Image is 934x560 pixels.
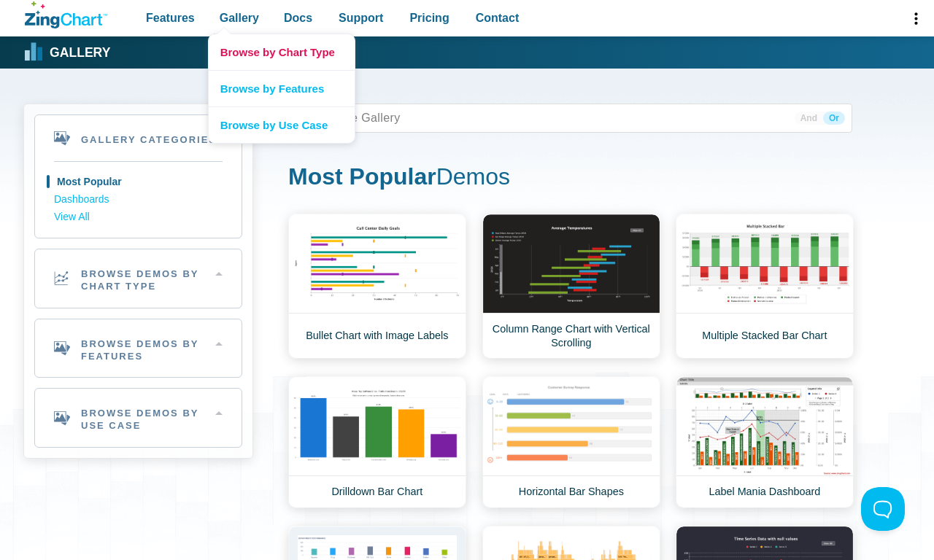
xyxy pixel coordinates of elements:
a: Browse by Chart Type [209,34,355,70]
a: Multiple Stacked Bar Chart [676,214,854,359]
a: Gallery [25,42,110,63]
span: Features [146,8,195,28]
span: Support [339,8,383,28]
span: Contact [476,8,520,28]
a: Horizontal Bar Shapes [482,376,660,508]
a: Dashboards [54,191,223,209]
strong: Gallery [50,47,110,60]
a: Browse by Use Case [209,106,355,143]
h2: Browse Demos By Chart Type [35,249,242,308]
a: View All [54,209,223,226]
a: Most Popular [54,174,223,191]
span: And [795,112,823,125]
a: Drilldown Bar Chart [288,376,466,508]
h2: Browse Demos By Use Case [35,389,242,447]
a: Column Range Chart with Vertical Scrolling [482,214,660,359]
a: Label Mania Dashboard [676,376,854,508]
strong: Most Popular [288,163,436,190]
a: Bullet Chart with Image Labels [288,214,466,359]
h2: Gallery Categories [35,115,242,161]
a: Browse by Features [209,70,355,106]
span: Gallery [220,8,259,28]
h1: Demos [288,162,852,195]
a: ZingChart Logo. Click to return to the homepage [25,1,107,28]
span: Or [823,112,845,125]
h2: Browse Demos By Features [35,319,242,378]
span: Pricing [409,8,449,28]
iframe: Toggle Customer Support [861,487,905,531]
span: Docs [284,8,312,28]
